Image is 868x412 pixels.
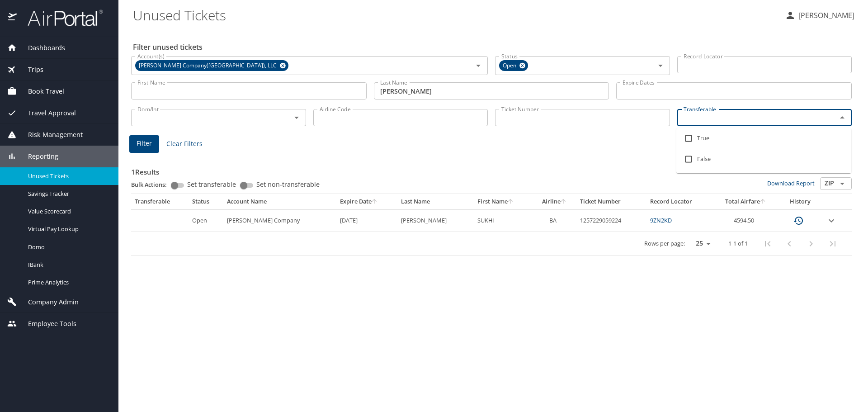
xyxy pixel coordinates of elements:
[17,319,76,329] span: Employee Tools
[256,181,320,188] span: Set non-transferable
[533,194,576,209] th: Airline
[163,136,206,152] button: Clear Filters
[646,194,713,209] th: Record Locator
[17,86,64,96] span: Book Travel
[781,7,858,24] button: [PERSON_NAME]
[372,199,378,205] button: sort
[129,135,159,153] button: Filter
[713,194,778,209] th: Total Airfare
[336,209,397,232] td: [DATE]
[474,194,533,209] th: First Name
[28,189,108,198] span: Savings Tracker
[28,172,108,180] span: Unused Tickets
[189,194,223,209] th: Status
[713,209,778,232] td: 4594.50
[28,278,108,287] span: Prime Analytics
[778,194,822,209] th: History
[17,65,43,75] span: Trips
[223,194,336,209] th: Account Name
[644,241,685,246] p: Rows per page:
[508,199,514,205] button: sort
[836,177,849,190] button: Open
[336,194,397,209] th: Expire Date
[17,130,83,140] span: Risk Management
[576,194,646,209] th: Ticket Number
[28,225,108,233] span: Virtual Pay Lookup
[17,152,58,161] span: Reporting
[18,9,103,27] img: airportal-logo.png
[290,111,303,124] button: Open
[397,194,474,209] th: Last Name
[676,128,851,149] li: True
[760,199,766,205] button: sort
[189,209,223,232] td: Open
[17,43,65,53] span: Dashboards
[796,10,854,21] p: [PERSON_NAME]
[131,180,174,189] p: Bulk Actions:
[28,243,108,251] span: Domo
[826,215,837,226] button: expand row
[223,209,336,232] td: [PERSON_NAME] Company
[17,297,79,307] span: Company Admin
[187,181,236,188] span: Set transferable
[689,237,714,251] select: rows per page
[472,59,485,72] button: Open
[549,216,557,224] span: BA
[131,194,852,256] table: custom pagination table
[397,209,474,232] td: [PERSON_NAME]
[576,209,646,232] td: 1257229059224
[135,198,185,206] div: Transferable
[133,40,854,54] h2: Filter unused tickets
[137,138,152,149] span: Filter
[650,216,672,224] a: 9ZN2KD
[166,138,203,150] span: Clear Filters
[561,199,567,205] button: sort
[499,61,522,71] span: Open
[131,161,852,177] h3: 1 Results
[654,59,667,72] button: Open
[836,111,849,124] button: Close
[135,61,282,71] span: [PERSON_NAME] Company([GEOGRAPHIC_DATA]), LLC
[28,260,108,269] span: IBank
[28,207,108,216] span: Value Scorecard
[135,60,288,71] div: [PERSON_NAME] Company([GEOGRAPHIC_DATA]), LLC
[8,9,18,27] img: icon-airportal.png
[499,60,528,71] div: Open
[767,179,815,187] a: Download Report
[676,149,851,170] li: False
[474,209,533,232] td: SUKHI
[17,108,76,118] span: Travel Approval
[728,241,748,246] p: 1-1 of 1
[133,1,778,29] h1: Unused Tickets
